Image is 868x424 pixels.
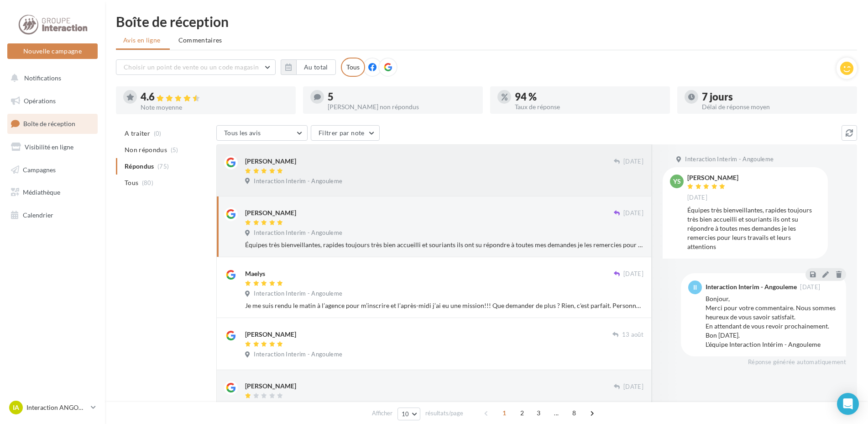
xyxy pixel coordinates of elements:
div: Boîte de réception [116,15,857,28]
span: [DATE] [623,270,643,278]
div: 5 [328,92,476,102]
span: résultats/page [425,409,463,418]
div: Taux de réponse [515,104,663,110]
a: Campagnes [5,160,99,180]
div: Je me suis rendu le matin à l’agence pour m’inscrire et l’après-midi j’ai eu une mission!!! Que d... [245,301,643,310]
div: 4.6 [141,92,288,102]
a: Médiathèque [5,183,99,202]
button: Au total [281,59,336,75]
span: Tous les avis [224,129,261,137]
div: Tous [341,58,365,77]
a: IA Interaction ANGOULÈME [7,399,98,416]
span: IA [13,403,19,412]
span: Notifications [24,74,61,82]
div: [PERSON_NAME] [245,157,296,166]
div: [PERSON_NAME] [687,175,738,181]
span: Interaction Interim - Angouleme [254,290,342,298]
span: Tous [125,178,138,187]
span: 13 août [622,331,643,339]
div: [PERSON_NAME] [245,208,296,217]
span: A traiter [125,129,150,138]
span: 10 [402,410,409,418]
a: Calendrier [5,206,99,225]
span: 8 [567,406,581,420]
button: Filtrer par note [311,125,380,141]
div: [PERSON_NAME] non répondus [328,104,476,110]
span: 1 [497,406,512,420]
span: Opérations [24,97,56,105]
span: Calendrier [23,211,53,219]
span: II [693,283,697,292]
span: Visibilité en ligne [25,143,73,151]
span: Interaction Interim - Angouleme [254,350,342,359]
div: [PERSON_NAME] [245,382,296,391]
div: Maelys [245,269,265,278]
button: 10 [397,408,421,420]
span: [DATE] [623,209,643,217]
button: Nouvelle campagne [7,43,98,59]
span: (5) [171,146,178,154]
span: (0) [154,130,162,137]
span: [DATE] [623,158,643,166]
p: Interaction ANGOULÈME [26,403,87,412]
button: Au total [296,59,336,75]
div: Bonjour, Merci pour votre commentaire. Nous sommes heureux de vous savoir satisfait. En attendant... [706,294,839,349]
span: Interaction Interim - Angouleme [685,155,774,164]
span: Interaction Interim - Angouleme [254,177,342,185]
span: Campagnes [23,165,56,173]
span: Commentaires [178,36,222,45]
a: Boîte de réception [5,114,99,133]
button: Notifications [5,69,96,88]
div: 7 jours [702,92,850,102]
div: Note moyenne [141,104,288,111]
div: 94 % [515,92,663,102]
span: [DATE] [800,284,820,290]
span: Médiathèque [23,188,60,196]
span: 3 [531,406,546,420]
span: Choisir un point de vente ou un code magasin [124,63,259,71]
div: Réponse générée automatiquement [681,358,846,366]
a: Opérations [5,91,99,111]
div: Équipes très bienveillantes, rapides toujours très bien accueilli et souriants ils ont su répondr... [245,240,643,249]
span: YS [673,177,681,186]
button: Choisir un point de vente ou un code magasin [116,59,276,75]
div: Délai de réponse moyen [702,104,850,110]
span: [DATE] [687,194,707,202]
span: [DATE] [623,383,643,391]
a: Visibilité en ligne [5,138,99,157]
span: Non répondus [125,145,167,154]
div: Équipes très bienveillantes, rapides toujours très bien accueilli et souriants ils ont su répondr... [687,206,821,251]
span: 2 [515,406,529,420]
span: Afficher [372,409,392,418]
div: [PERSON_NAME] [245,330,296,339]
div: Open Intercom Messenger [837,393,859,415]
span: Interaction Interim - Angouleme [254,229,342,237]
span: Boîte de réception [23,120,75,127]
div: Interaction Interim - Angouleme [706,284,797,290]
button: Tous les avis [216,125,308,141]
span: (80) [142,179,153,186]
span: ... [549,406,564,420]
